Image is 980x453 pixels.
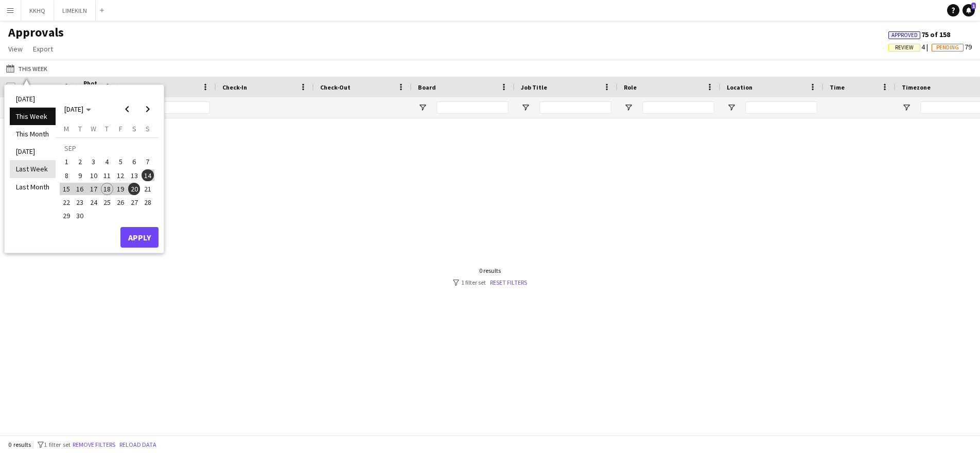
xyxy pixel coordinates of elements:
[60,169,73,182] button: 08-09-2025
[453,278,527,286] div: 1 filter set
[33,44,53,54] span: Export
[114,183,127,195] span: 19
[87,183,100,195] span: 17
[114,169,127,182] span: 12
[125,83,141,91] span: Name
[71,439,117,450] button: Remove filters
[418,83,436,91] span: Board
[60,169,73,182] span: 8
[127,155,141,168] button: 06-09-2025
[127,169,141,182] button: 13-09-2025
[624,83,637,91] span: Role
[222,83,247,91] span: Check-In
[87,182,100,196] button: 17-09-2025
[114,182,127,196] button: 19-09-2025
[114,156,127,168] span: 5
[73,209,86,222] button: 30-09-2025
[64,124,69,133] span: M
[521,103,530,112] button: Open Filter Menu
[78,124,82,133] span: T
[105,124,109,133] span: T
[101,196,113,208] span: 25
[142,183,154,195] span: 21
[73,155,86,168] button: 02-09-2025
[60,142,154,155] td: SEP
[74,156,86,168] span: 2
[10,125,56,143] li: This Month
[137,99,158,119] button: Next month
[888,30,950,39] span: 75 of 158
[141,182,154,196] button: 21-09-2025
[29,42,57,56] a: Export
[895,44,914,51] span: Review
[74,183,86,195] span: 16
[10,90,56,108] li: [DATE]
[87,196,100,209] button: 24-09-2025
[962,4,975,16] a: 1
[60,196,73,208] span: 22
[117,439,159,450] button: Reload data
[101,183,113,195] span: 18
[624,103,633,112] button: Open Filter Menu
[418,103,427,112] button: Open Filter Menu
[8,44,23,54] span: View
[141,196,154,209] button: 28-09-2025
[64,104,83,114] span: [DATE]
[100,169,114,182] button: 11-09-2025
[490,278,527,286] a: Reset filters
[54,1,96,21] button: LIMEKILN
[902,103,911,112] button: Open Filter Menu
[727,83,752,91] span: Location
[141,169,154,182] button: 14-09-2025
[101,156,113,168] span: 4
[114,196,127,208] span: 26
[74,210,86,222] span: 30
[971,3,976,9] span: 1
[83,79,100,95] span: Photo
[320,83,351,91] span: Check-Out
[114,169,127,182] button: 12-09-2025
[932,42,972,51] span: 79
[87,155,100,168] button: 03-09-2025
[146,124,150,133] span: S
[87,169,100,182] span: 10
[60,196,73,209] button: 22-09-2025
[142,196,154,208] span: 28
[60,100,95,118] button: Choose month and year
[73,182,86,196] button: 16-09-2025
[120,227,159,248] button: Apply
[87,196,100,208] span: 24
[74,196,86,208] span: 23
[73,169,86,182] button: 09-09-2025
[4,42,27,56] a: View
[101,169,113,182] span: 11
[127,196,141,209] button: 27-09-2025
[10,178,56,196] li: Last Month
[521,83,547,91] span: Job Title
[119,124,122,133] span: F
[100,182,114,196] button: 18-09-2025
[127,182,141,196] button: 20-09-2025
[132,124,136,133] span: S
[6,82,15,92] input: Column with Header Selection
[60,156,73,168] span: 1
[87,169,100,182] button: 10-09-2025
[60,210,73,222] span: 29
[91,124,96,133] span: W
[10,108,56,125] li: This Week
[142,169,154,182] span: 14
[453,267,527,274] div: 0 results
[100,196,114,209] button: 25-09-2025
[114,155,127,168] button: 05-09-2025
[745,101,817,114] input: Location Filter Input
[60,182,73,196] button: 15-09-2025
[114,196,127,209] button: 26-09-2025
[44,441,71,448] span: 1 filter set
[87,156,100,168] span: 3
[10,143,56,160] li: [DATE]
[142,156,154,168] span: 7
[100,155,114,168] button: 04-09-2025
[128,156,141,168] span: 6
[902,83,931,91] span: Timezone
[128,183,141,195] span: 20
